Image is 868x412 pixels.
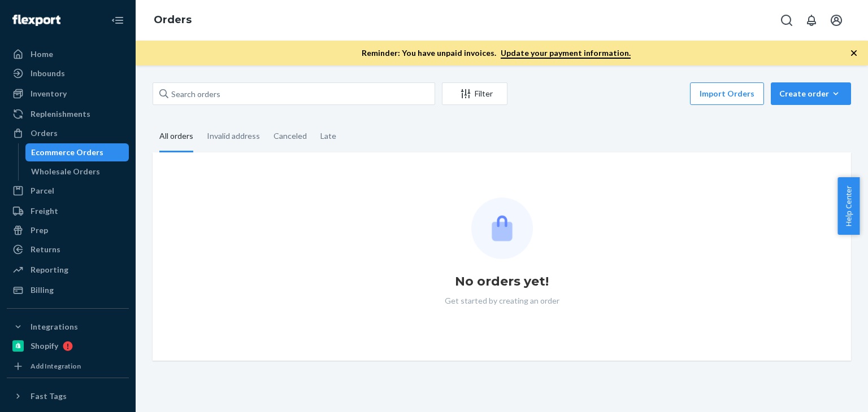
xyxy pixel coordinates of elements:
[31,185,54,196] div: Parcel
[320,121,336,151] div: Late
[31,340,58,352] div: Shopify
[825,9,848,32] button: Open account menu
[31,166,100,177] div: Wholesale Orders
[7,221,129,239] a: Prep
[455,273,549,291] h1: No orders yet!
[690,82,764,105] button: Import Orders
[7,337,129,355] a: Shopify
[274,121,307,151] div: Canceled
[7,360,129,373] a: Add Integration
[31,225,48,236] div: Prep
[31,68,65,79] div: Inbounds
[31,108,90,120] div: Replenishments
[12,15,60,26] img: Flexport logo
[445,295,559,306] p: Get started by creating an order
[31,205,58,217] div: Freight
[7,182,129,200] a: Parcel
[7,105,129,123] a: Replenishments
[837,177,860,235] button: Help Center
[7,85,129,103] a: Inventory
[31,391,67,402] div: Fast Tags
[7,387,129,405] button: Fast Tags
[471,198,533,259] img: Empty list
[154,14,192,26] a: Orders
[31,244,60,255] div: Returns
[31,321,78,332] div: Integrations
[106,9,129,32] button: Close Navigation
[25,163,129,181] a: Wholesale Orders
[800,9,823,32] button: Open notifications
[7,124,129,142] a: Orders
[159,121,193,152] div: All orders
[442,82,507,105] button: Filter
[153,82,435,105] input: Search orders
[31,361,81,371] div: Add Integration
[771,82,851,105] button: Create order
[31,88,67,99] div: Inventory
[207,121,260,151] div: Invalid address
[7,318,129,336] button: Integrations
[7,281,129,299] a: Billing
[145,4,201,37] ol: breadcrumbs
[31,128,58,139] div: Orders
[7,45,129,63] a: Home
[7,64,129,82] a: Inbounds
[31,284,54,296] div: Billing
[25,143,129,161] a: Ecommerce Orders
[7,202,129,220] a: Freight
[779,88,843,99] div: Create order
[775,9,798,32] button: Open Search Box
[31,147,103,158] div: Ecommerce Orders
[31,49,53,60] div: Home
[7,261,129,279] a: Reporting
[7,240,129,258] a: Returns
[501,48,631,59] a: Update your payment information.
[442,88,507,99] div: Filter
[362,47,631,59] p: Reminder: You have unpaid invoices.
[31,264,68,275] div: Reporting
